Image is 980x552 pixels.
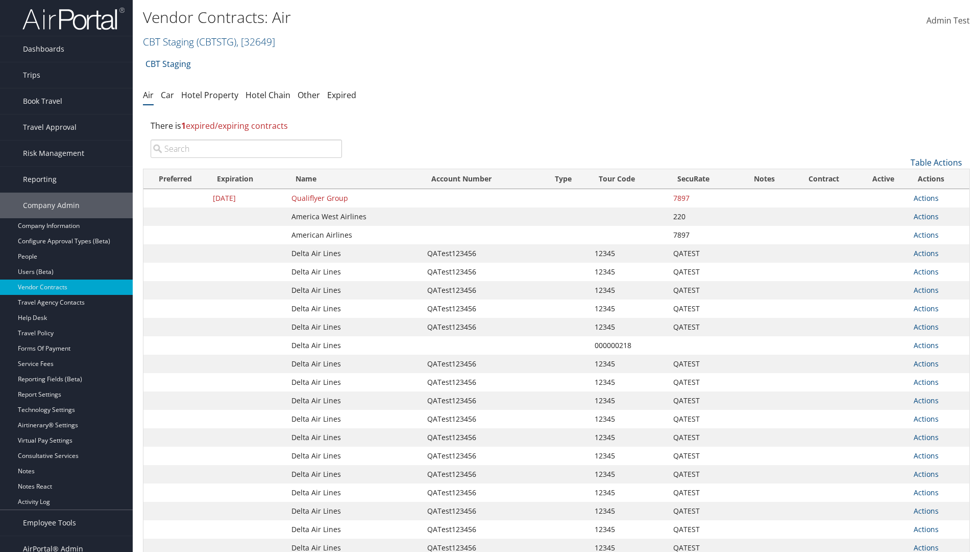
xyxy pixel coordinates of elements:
[668,281,739,300] td: QATEST
[790,169,858,189] th: Contract: activate to sort column ascending
[590,244,668,263] td: 12345
[23,510,76,536] span: Employee Tools
[286,263,422,281] td: Delta Air Lines
[422,484,546,502] td: QATest123456
[161,89,174,101] a: Car
[422,520,546,539] td: QATest123456
[914,304,939,313] a: Actions
[286,318,422,336] td: Delta Air Lines
[590,502,668,520] td: 12345
[914,212,939,221] a: Actions
[914,193,939,203] a: Actions
[590,520,668,539] td: 12345
[143,112,970,140] div: There is
[914,285,939,295] a: Actions
[914,377,939,387] a: Actions
[23,193,80,218] span: Company Admin
[286,226,422,244] td: American Airlines
[422,244,546,263] td: QATest123456
[590,169,668,189] th: Tour Code: activate to sort column ascending
[246,89,290,101] a: Hotel Chain
[422,169,546,189] th: Account Number: activate to sort column ascending
[590,373,668,392] td: 12345
[286,520,422,539] td: Delta Air Lines
[590,428,668,447] td: 12345
[590,318,668,336] td: 12345
[914,359,939,369] a: Actions
[926,5,970,37] a: Admin Test
[914,432,939,442] a: Actions
[668,189,739,208] td: 7897
[668,263,739,281] td: QATEST
[422,318,546,336] td: QATest123456
[590,300,668,318] td: 12345
[298,89,320,101] a: Other
[914,230,939,240] a: Actions
[286,465,422,484] td: Delta Air Lines
[181,120,288,131] span: expired/expiring contracts
[914,267,939,277] a: Actions
[23,167,57,192] span: Reporting
[590,281,668,300] td: 12345
[286,208,422,226] td: America West Airlines
[422,355,546,373] td: QATest123456
[422,410,546,428] td: QATest123456
[286,189,422,208] td: Qualiflyer Group
[590,392,668,410] td: 12345
[422,281,546,300] td: QATest123456
[422,428,546,447] td: QATest123456
[23,88,62,114] span: Book Travel
[914,322,939,332] a: Actions
[181,120,186,131] strong: 1
[327,89,356,101] a: Expired
[590,447,668,465] td: 12345
[181,89,238,101] a: Hotel Property
[668,392,739,410] td: QATEST
[197,35,236,49] span: ( CBTSTG )
[914,488,939,497] a: Actions
[208,189,286,208] td: [DATE]
[23,62,40,88] span: Trips
[668,410,739,428] td: QATEST
[668,318,739,336] td: QATEST
[286,428,422,447] td: Delta Air Lines
[590,484,668,502] td: 12345
[590,465,668,484] td: 12345
[546,169,590,189] th: Type: activate to sort column ascending
[286,169,422,189] th: Name: activate to sort column ascending
[286,447,422,465] td: Delta Air Lines
[858,169,908,189] th: Active: activate to sort column ascending
[143,169,208,189] th: Preferred: activate to sort column ascending
[590,355,668,373] td: 12345
[145,54,191,74] a: CBT Staging
[668,226,739,244] td: 7897
[286,300,422,318] td: Delta Air Lines
[914,340,939,350] a: Actions
[22,7,125,31] img: airportal-logo.png
[739,169,790,189] th: Notes: activate to sort column ascending
[668,208,739,226] td: 220
[914,414,939,424] a: Actions
[914,451,939,461] a: Actions
[668,447,739,465] td: QATEST
[23,141,84,166] span: Risk Management
[143,89,154,101] a: Air
[422,502,546,520] td: QATest123456
[590,410,668,428] td: 12345
[236,35,275,49] span: , [ 32649 ]
[911,157,962,168] a: Table Actions
[286,502,422,520] td: Delta Air Lines
[668,502,739,520] td: QATEST
[286,355,422,373] td: Delta Air Lines
[286,373,422,392] td: Delta Air Lines
[23,114,77,140] span: Travel Approval
[422,465,546,484] td: QATest123456
[909,169,969,189] th: Actions
[926,15,970,26] span: Admin Test
[668,465,739,484] td: QATEST
[143,7,694,28] h1: Vendor Contracts: Air
[286,281,422,300] td: Delta Air Lines
[23,36,64,62] span: Dashboards
[914,248,939,258] a: Actions
[208,169,286,189] th: Expiration: activate to sort column descending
